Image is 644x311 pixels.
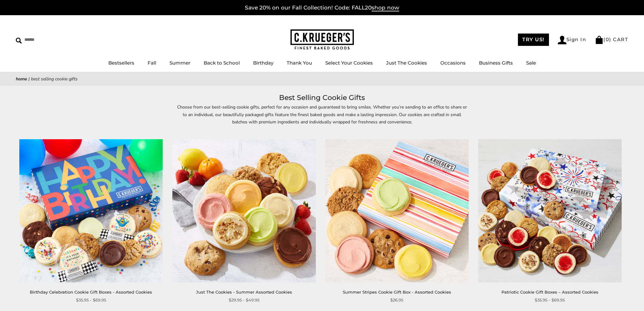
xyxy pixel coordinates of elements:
img: Just The Cookies - Summer Assorted Cookies [172,139,316,283]
a: Just The Cookies - Summer Assorted Cookies [196,289,292,295]
a: TRY US! [518,34,549,46]
span: $35.95 - $69.95 [535,297,565,303]
img: Account [558,36,566,44]
span: Best Selling Cookie Gifts [31,76,78,82]
span: | [29,76,30,82]
img: Bag [595,36,603,44]
img: Search [16,38,22,44]
input: Search [16,35,91,45]
a: Just The Cookies [386,60,427,66]
span: shop now [372,4,399,11]
a: Summer Stripes Cookie Gift Box - Assorted Cookies [343,289,451,295]
a: Patriotic Cookie Gift Boxes – Assorted Cookies [501,289,598,295]
a: Birthday [253,60,273,66]
a: Occasions [440,60,466,66]
a: Home [16,76,27,82]
span: 0 [606,36,609,42]
a: Thank You [287,60,312,66]
a: Fall [148,60,156,66]
img: C.KRUEGER'S [290,29,354,50]
h1: Best Selling Cookie Gifts [25,92,619,103]
span: $26.95 [390,297,403,303]
a: Business Gifts [479,60,513,66]
img: Birthday Celebration Cookie Gift Boxes - Assorted Cookies [19,139,163,283]
img: Patriotic Cookie Gift Boxes – Assorted Cookies [478,139,622,283]
a: Bestsellers [108,60,134,66]
a: Select Your Cookies [325,60,373,66]
a: Sign In [558,36,586,44]
nav: breadcrumbs [16,75,628,83]
span: $29.95 - $49.95 [229,297,259,303]
a: Back to School [204,60,240,66]
a: (0) CART [595,36,628,42]
img: Summer Stripes Cookie Gift Box - Assorted Cookies [325,139,469,283]
span: $35.95 - $69.95 [76,297,106,303]
a: Sale [526,60,536,66]
a: Birthday Celebration Cookie Gift Boxes - Assorted Cookies [30,289,152,295]
a: Save 20% on our Fall Collection! Code: FALL20shop now [245,4,399,11]
p: Choose from our best-selling cookie gifts, perfect for any occasion and guaranteed to bring smile... [176,103,468,133]
a: Summer [169,60,190,66]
